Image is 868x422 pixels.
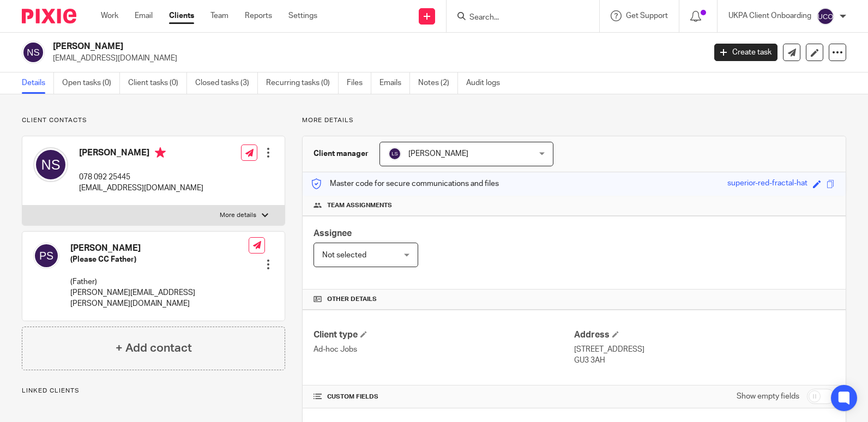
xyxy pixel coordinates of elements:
[626,12,668,20] span: Get Support
[408,150,468,158] span: [PERSON_NAME]
[379,73,410,94] a: Emails
[155,147,166,158] i: Primary
[418,73,458,94] a: Notes (2)
[322,251,366,259] span: Not selected
[169,10,194,21] a: Clients
[817,8,834,25] img: svg%3E
[220,211,256,220] p: More details
[314,393,574,401] h4: CUSTOM FIELDS
[468,13,566,23] input: Search
[574,344,835,355] p: [STREET_ADDRESS]
[79,147,203,161] h4: [PERSON_NAME]
[70,276,249,287] p: (Father)
[314,344,574,355] p: Ad-hoc Jobs
[347,73,371,94] a: Files
[22,73,54,94] a: Details
[311,178,499,189] p: Master code for secure communications and files
[388,147,401,160] img: svg%3E
[195,73,258,94] a: Closed tasks (3)
[728,10,811,21] p: UKPA Client Onboarding
[70,287,249,310] p: [PERSON_NAME][EMAIL_ADDRESS][PERSON_NAME][DOMAIN_NAME]
[70,254,249,265] h5: (Please CC Father)
[574,355,835,366] p: GU3 3AH
[466,73,508,94] a: Audit logs
[314,329,574,341] h4: Client type
[327,201,392,210] span: Team assignments
[245,10,272,21] a: Reports
[314,148,369,159] h3: Client manager
[33,147,68,182] img: svg%3E
[327,295,377,304] span: Other details
[314,229,352,238] span: Assignee
[737,391,799,402] label: Show empty fields
[53,41,569,52] h2: [PERSON_NAME]
[288,10,317,21] a: Settings
[727,178,807,190] div: superior-red-fractal-hat
[135,10,153,21] a: Email
[574,329,835,341] h4: Address
[210,10,228,21] a: Team
[53,53,698,64] p: [EMAIL_ADDRESS][DOMAIN_NAME]
[79,183,203,194] p: [EMAIL_ADDRESS][DOMAIN_NAME]
[33,243,59,269] img: svg%3E
[302,116,846,125] p: More details
[22,387,285,395] p: Linked clients
[128,73,187,94] a: Client tasks (0)
[62,73,120,94] a: Open tasks (0)
[22,41,45,64] img: svg%3E
[266,73,339,94] a: Recurring tasks (0)
[22,116,285,125] p: Client contacts
[22,9,76,23] img: Pixie
[79,172,203,183] p: 078 092 25445
[116,340,192,357] h4: + Add contact
[101,10,118,21] a: Work
[70,243,249,254] h4: [PERSON_NAME]
[714,44,777,61] a: Create task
